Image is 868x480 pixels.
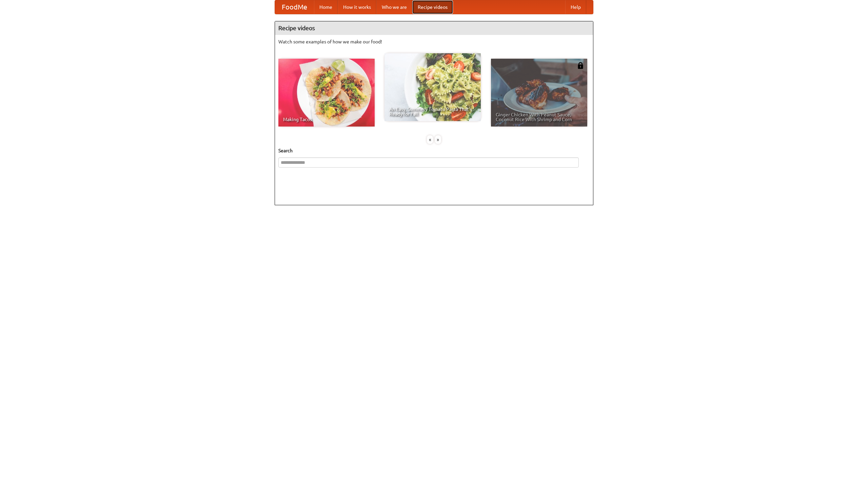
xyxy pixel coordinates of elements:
div: « [427,135,433,144]
a: Help [565,0,586,14]
div: » [435,135,441,144]
a: Making Tacos [278,59,375,127]
a: How it works [338,0,376,14]
span: Making Tacos [283,117,370,122]
a: Home [314,0,338,14]
a: Who we are [376,0,412,14]
img: 483408.png [577,62,584,69]
h4: Recipe videos [275,21,593,35]
h5: Search [278,147,590,154]
a: Recipe videos [412,0,453,14]
span: An Easy, Summery Tomato Pasta That's Ready for Fall [389,107,476,116]
a: An Easy, Summery Tomato Pasta That's Ready for Fall [384,53,481,121]
p: Watch some examples of how we make our food! [278,38,590,45]
a: FoodMe [275,0,314,14]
